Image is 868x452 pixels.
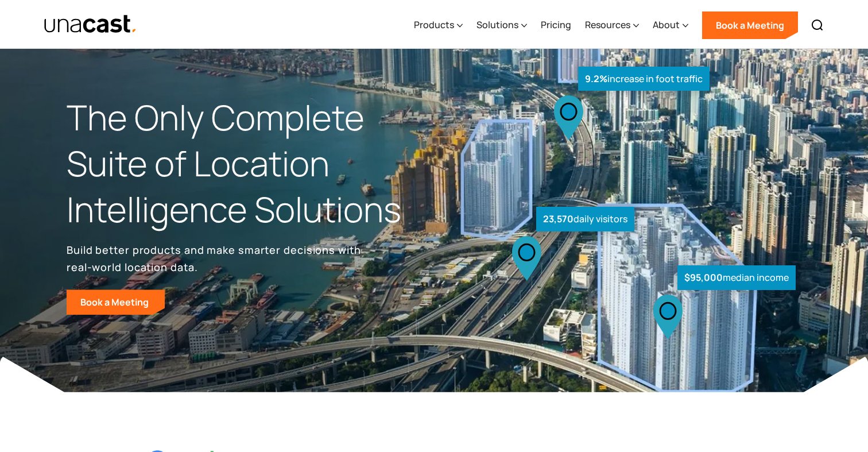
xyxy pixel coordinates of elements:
strong: 23,570 [543,213,573,225]
img: Unacast text logo [44,14,137,34]
div: About [653,18,680,32]
div: median income [677,265,796,290]
h1: The Only Complete Suite of Location Intelligence Solutions [67,95,434,232]
div: Resources [585,18,630,32]
div: daily visitors [536,207,634,231]
div: Solutions [476,18,518,32]
img: Search icon [811,18,824,32]
div: increase in foot traffic [578,67,710,91]
a: Pricing [541,2,571,49]
a: Book a Meeting [702,11,798,39]
a: Book a Meeting [67,289,165,315]
strong: $95,000 [684,271,723,284]
strong: 9.2% [585,72,607,85]
p: Build better products and make smarter decisions with real-world location data. [67,241,365,276]
div: Products [414,18,454,32]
